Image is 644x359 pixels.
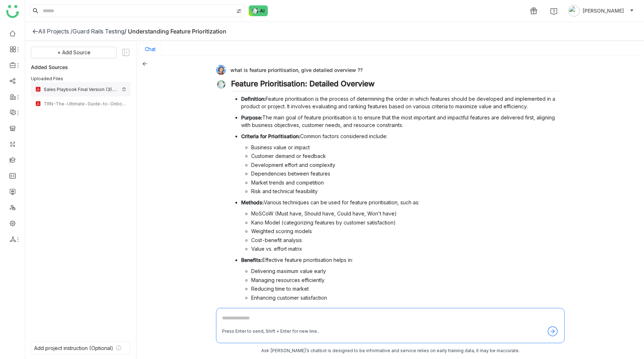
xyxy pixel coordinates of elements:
[38,28,73,35] div: All Projects /
[35,86,41,92] img: pdf.svg
[31,47,117,58] button: + Add Source
[73,28,124,35] div: Guard Rails Testing
[251,245,559,253] li: Value vs. effort matrix
[241,114,559,129] p: The main goal of feature prioritisation is to ensure that the most important and impactful featur...
[251,285,559,292] li: Reducing time to market
[34,345,113,351] div: Add project instruction (Optional)
[122,87,126,91] img: delete.svg
[241,199,264,205] strong: Methods:
[241,95,559,110] p: Feature prioritisation is the process of determining the order in which features should be develo...
[251,303,559,310] li: Aligning development with strategic goals
[145,46,156,52] button: Chat
[231,79,559,91] h2: Feature Prioritisation: Detailed Overview
[31,63,130,71] div: Added Sources
[57,49,91,56] span: + Add Source
[550,8,557,15] img: help.svg
[583,7,624,15] span: [PERSON_NAME]
[251,187,559,195] li: Risk and technical feasibility
[251,170,559,177] li: Dependencies between features
[31,76,130,82] div: Uploaded Files
[251,267,559,275] li: Delivering maximum value early
[251,294,559,301] li: Enhancing customer satisfaction
[251,236,559,244] li: Cost-benefit analysis
[241,96,266,102] strong: Definition:
[241,132,559,140] p: Common factors considered include:
[251,227,559,235] li: Weighted scoring models
[568,5,580,17] img: avatar
[251,219,559,226] li: Kano Model (categorizing features by customer satisfaction)
[216,347,565,354] div: Ask [PERSON_NAME]’s chatbot is designed to be informative and service relies on early training da...
[241,257,262,263] strong: Benefits:
[251,210,559,217] li: MoSCoW (Must have, Should have, Could have, Won't have)
[241,114,262,121] strong: Purpose:
[567,5,635,17] button: [PERSON_NAME]
[241,133,300,139] strong: Criteria for Prioritisation:
[124,28,226,35] div: / Understanding Feature Prioritization
[251,144,559,151] li: Business value or impact
[6,5,19,18] img: logo
[222,328,319,335] div: Press Enter to send, Shift + Enter for new line..
[236,8,242,14] img: search-type.svg
[251,152,559,160] li: Customer demand or feedback
[216,65,559,75] div: what is feature prioritisation, give detailed overview ??
[249,5,268,16] img: ask-buddy-normal.svg
[251,276,559,284] li: Managing resources efficiently
[241,256,559,264] p: Effective feature prioritisation helps in:
[44,101,126,106] div: TRN-The-Ultimate-Guide-to-Onboarding-a-New-Salesperson.pdf
[251,179,559,186] li: Market trends and competition
[241,199,559,206] p: Various techniques can be used for feature prioritisation, such as:
[44,87,119,92] div: Sales Playbook Final Version (3).pdf
[251,161,559,169] li: Development effort and complexity
[35,101,41,106] img: pdf.svg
